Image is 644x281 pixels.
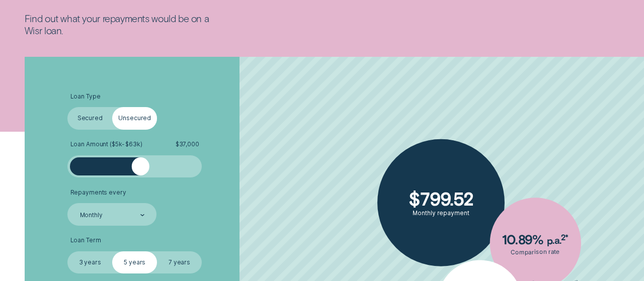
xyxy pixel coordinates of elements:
[112,107,157,129] label: Unsecured
[70,189,126,197] span: Repayments every
[112,251,157,273] label: 5 years
[70,141,142,148] span: Loan Amount ( $5k - $63k )
[67,251,112,273] label: 3 years
[176,141,199,148] span: $ 37,000
[70,237,101,244] span: Loan Term
[25,13,218,37] p: Find out what your repayments would be on a Wisr loan.
[67,107,112,129] label: Secured
[80,211,103,219] div: Monthly
[157,251,202,273] label: 7 years
[70,93,101,101] span: Loan Type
